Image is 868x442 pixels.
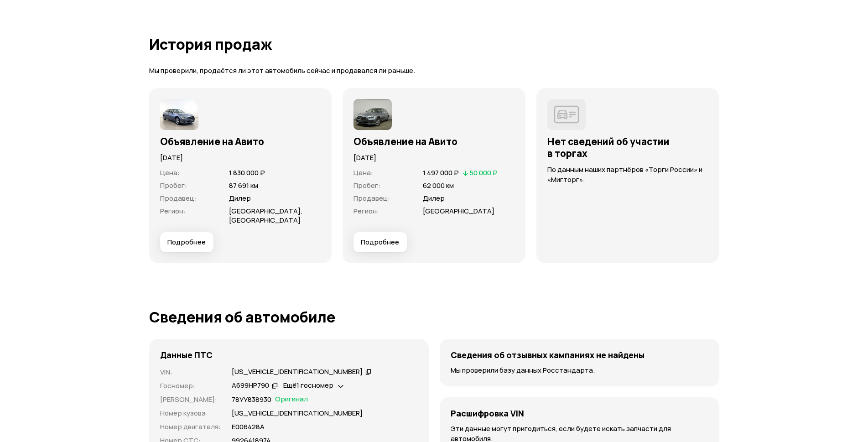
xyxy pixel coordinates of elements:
[275,395,308,405] span: Оригинал
[232,408,363,418] p: [US_VEHICLE_IDENTIFICATION_NUMBER]
[353,168,373,177] span: Цена :
[451,350,645,360] h4: Сведения об отзывных кампаниях не найдены
[160,395,221,405] p: [PERSON_NAME] :
[353,193,390,203] span: Продавец :
[160,206,186,216] span: Регион :
[229,181,258,190] span: 87 691 км
[229,206,302,225] span: [GEOGRAPHIC_DATA], [GEOGRAPHIC_DATA]
[160,422,221,432] p: Номер двигателя :
[423,193,445,203] span: Дилер
[232,422,265,432] p: Е006428А
[547,165,708,185] p: По данным наших партнёров «Торги России» и «Мигторг».
[232,381,269,390] div: А699НР790
[160,181,187,190] span: Пробег :
[423,181,454,190] span: 62 000 км
[353,232,407,252] button: Подробнее
[160,367,221,377] p: VIN :
[353,181,380,190] span: Пробег :
[160,168,180,177] span: Цена :
[160,408,221,418] p: Номер кузова :
[149,309,719,325] h1: Сведения об автомобиле
[160,193,197,203] span: Продавец :
[353,135,515,147] h3: Объявление на Авито
[451,408,524,418] h4: Расшифровка VIN
[229,168,265,177] span: 1 830 000 ₽
[160,350,213,360] h4: Данные ПТС
[160,381,221,391] p: Госномер :
[232,395,271,405] p: 78УУ838930
[361,238,399,247] span: Подробнее
[469,168,498,177] span: 50 000 ₽
[547,135,708,159] h3: Нет сведений об участии в торгах
[149,66,719,76] p: Мы проверили, продаётся ли этот автомобиль сейчас и продавался ли раньше.
[229,193,251,203] span: Дилер
[160,135,321,147] h3: Объявление на Авито
[160,153,321,163] p: [DATE]
[353,206,379,216] span: Регион :
[451,365,708,375] p: Мы проверили базу данных Росстандарта.
[423,206,494,216] span: [GEOGRAPHIC_DATA]
[167,238,206,247] span: Подробнее
[423,168,459,177] span: 1 497 000 ₽
[353,153,515,163] p: [DATE]
[232,367,363,377] div: [US_VEHICLE_IDENTIFICATION_NUMBER]
[283,380,333,390] span: Ещё 1 госномер
[160,232,213,252] button: Подробнее
[149,36,719,52] h1: История продаж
